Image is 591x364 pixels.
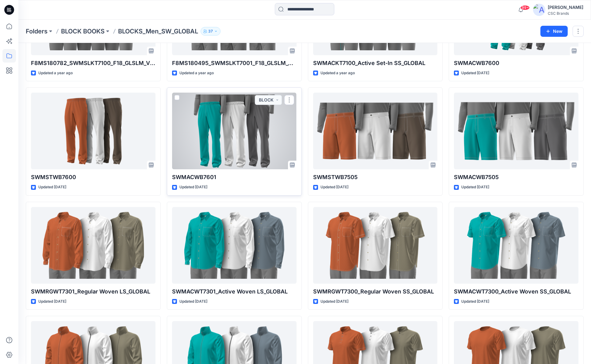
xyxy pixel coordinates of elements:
p: SWMACKT7100_Active Set-In SS_GLOBAL [313,59,438,67]
a: SWMSTWB7600 [31,93,155,169]
a: SWMACWB7601 [172,93,297,169]
p: SWMACWB7505 [454,173,578,182]
div: CSC Brands [548,11,583,16]
a: BLOCK BOOKS [61,27,105,36]
a: SWMACWT7301_Active Woven LS_GLOBAL [172,207,297,284]
p: SWMRGWT7300_Regular Woven SS_GLOBAL [313,287,438,296]
p: SWMSTWB7600 [31,173,155,182]
p: Updated [DATE] [461,184,489,190]
p: Updated [DATE] [179,184,207,190]
p: Updated [DATE] [179,298,207,305]
a: SWMSTWB7505 [313,93,438,169]
p: Updated [DATE] [320,184,348,190]
a: SWMRGWT7300_Regular Woven SS_GLOBAL [313,207,438,284]
a: Folders [26,27,48,36]
span: 99+ [520,5,530,10]
p: SWMSTWB7505 [313,173,438,182]
img: avatar [533,4,545,16]
p: Updated [DATE] [461,70,489,76]
p: Updated [DATE] [38,298,66,305]
p: Updated [DATE] [38,184,66,190]
a: SWMACWB7505 [454,93,578,169]
div: [PERSON_NAME] [548,4,583,11]
p: BLOCKS_Men_SW_GLOBAL [118,27,198,36]
p: Updated a year ago [320,70,355,76]
button: New [540,26,568,37]
p: F8MS180495_SWMSLKT7001_F18_GLSLM_VFA [172,59,297,67]
p: F8MS180782_SWMSLKT7100_F18_GLSLM_VFA [31,59,155,67]
p: SWMACWT7301_Active Woven LS_GLOBAL [172,287,297,296]
a: SWMACWT7300_Active Woven SS_GLOBAL [454,207,578,284]
p: SWMACWB7600 [454,59,578,67]
button: 37 [201,27,221,36]
p: Updated a year ago [179,70,214,76]
p: Updated [DATE] [461,298,489,305]
p: SWMACWT7300_Active Woven SS_GLOBAL [454,287,578,296]
p: 37 [208,28,213,35]
p: Updated [DATE] [320,298,348,305]
p: SWMRGWT7301_Regular Woven LS_GLOBAL [31,287,155,296]
p: SWMACWB7601 [172,173,297,182]
a: SWMRGWT7301_Regular Woven LS_GLOBAL [31,207,155,284]
p: Updated a year ago [38,70,73,76]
